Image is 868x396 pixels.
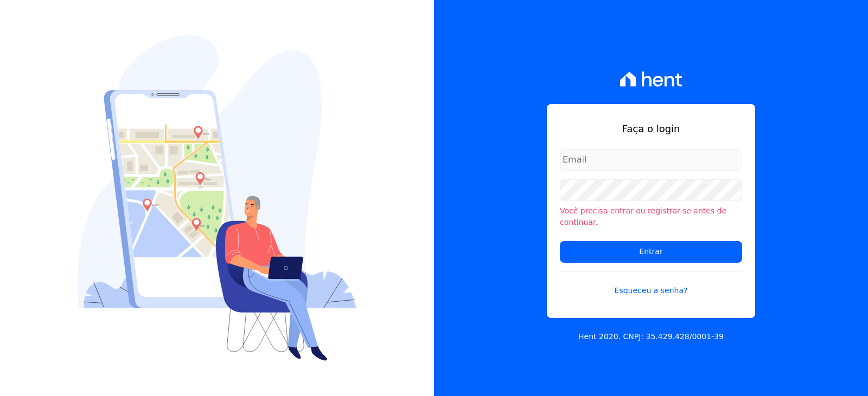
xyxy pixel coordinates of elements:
[560,271,742,296] a: Esqueceu a senha?
[578,331,724,342] p: Hent 2020. CNPJ: 35.429.428/0001-39
[78,35,356,361] img: Login
[560,121,742,136] h1: Faça o login
[560,149,742,171] input: Email
[560,241,742,263] input: Entrar
[560,205,742,228] li: Você precisa entrar ou registrar-se antes de continuar.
